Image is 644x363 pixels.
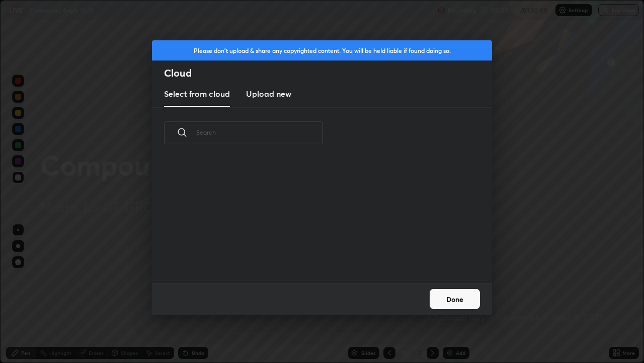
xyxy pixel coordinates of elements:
button: Done [430,289,480,309]
div: grid [152,156,480,283]
div: Please don't upload & share any copyrighted content. You will be held liable if found doing so. [152,40,492,60]
h3: Select from cloud [164,88,230,100]
h3: Upload new [246,88,291,100]
input: Search [196,111,323,154]
h2: Cloud [164,67,492,80]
